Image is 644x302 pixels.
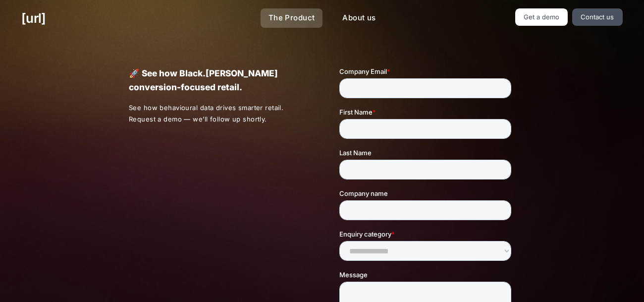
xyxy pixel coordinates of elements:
[129,66,305,94] p: 🚀 See how Black.[PERSON_NAME] conversion-focused retail.
[572,8,623,26] a: Contact us
[129,102,305,125] p: See how behavioural data drives smarter retail. Request a demo — we’ll follow up shortly.
[21,8,46,28] a: [URL]
[515,8,568,26] a: Get a demo
[334,8,383,28] a: About us
[261,8,323,28] a: The Product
